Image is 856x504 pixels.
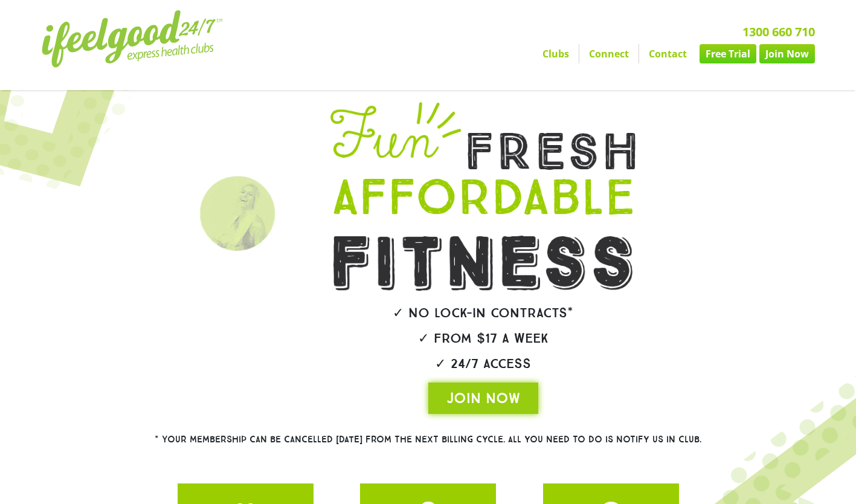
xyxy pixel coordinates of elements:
a: Free Trial [700,44,756,63]
h2: ✓ 24/7 Access [297,357,670,370]
nav: Menu [317,44,815,63]
h2: ✓ No lock-in contracts* [297,306,670,320]
a: Contact [639,44,697,63]
a: Clubs [533,44,579,63]
h2: * Your membership can be cancelled [DATE] from the next billing cycle. All you need to do is noti... [111,435,745,444]
a: Join Now [759,44,815,63]
span: JOIN NOW [446,389,520,408]
a: JOIN NOW [428,383,538,414]
a: Connect [579,44,639,63]
a: 1300 660 710 [742,24,815,40]
h2: ✓ From $17 a week [297,332,670,345]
